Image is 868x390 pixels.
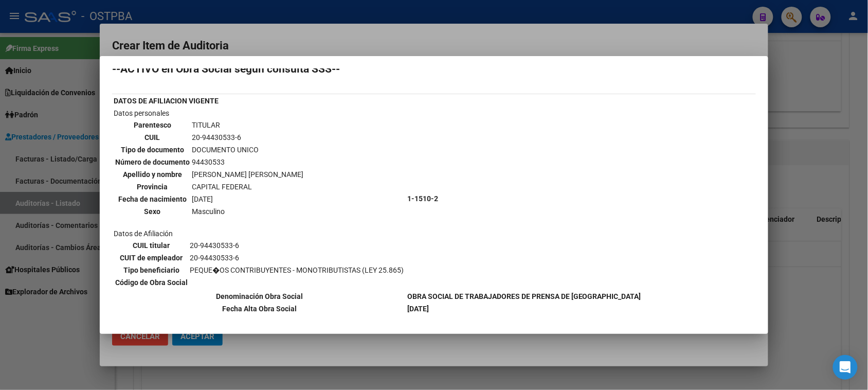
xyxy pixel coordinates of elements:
[407,292,641,300] b: OBRA SOCIAL DE TRABAJADORES DE PRENSA DE [GEOGRAPHIC_DATA]
[115,132,190,143] th: CUIL
[189,264,404,276] td: PEQUE�OS CONTRIBUYENTES - MONOTRIBUTISTAS (LEY 25.865)
[113,108,406,290] td: Datos personales Datos de Afiliación
[189,252,404,263] td: 20-94430533-6
[115,169,190,180] th: Apellido y nombre
[191,206,304,217] td: Masculino
[191,144,304,155] td: DOCUMENTO UNICO
[407,305,429,313] b: [DATE]
[113,303,406,314] th: Fecha Alta Obra Social
[115,240,188,251] th: CUIL titular
[191,181,304,192] td: CAPITAL FEDERAL
[189,240,404,251] td: 20-94430533-6
[114,97,219,105] b: DATOS DE AFILIACION VIGENTE
[191,169,304,180] td: [PERSON_NAME] [PERSON_NAME]
[833,355,858,380] div: Open Intercom Messenger
[191,132,304,143] td: 20-94430533-6
[115,119,190,131] th: Parentesco
[191,119,304,131] td: TITULAR
[115,252,188,263] th: CUIT de empleador
[112,64,756,74] h2: --ACTIVO en Obra Social según consulta SSS--
[191,193,304,205] td: [DATE]
[115,156,190,168] th: Número de documento
[115,144,190,155] th: Tipo de documento
[115,277,188,288] th: Código de Obra Social
[191,156,304,168] td: 94430533
[115,206,190,217] th: Sexo
[113,291,406,302] th: Denominación Obra Social
[115,193,190,205] th: Fecha de nacimiento
[115,181,190,192] th: Provincia
[115,264,188,276] th: Tipo beneficiario
[407,194,438,203] b: 1-1510-2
